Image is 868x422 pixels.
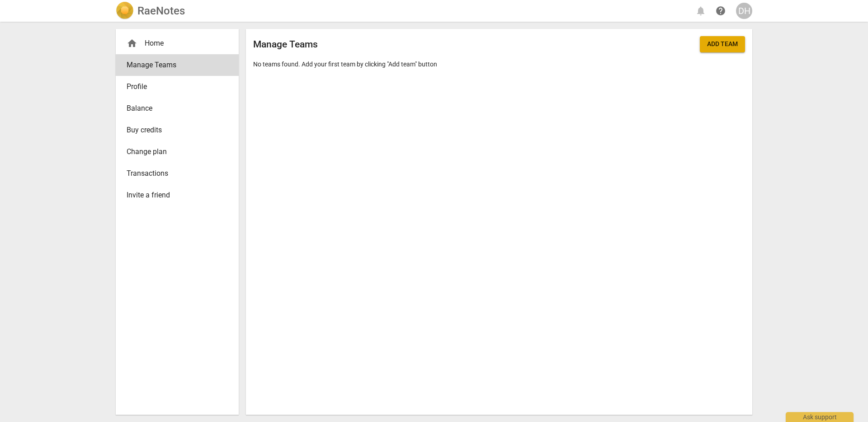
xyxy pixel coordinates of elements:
a: Invite a friend [116,184,239,206]
span: help [715,5,726,16]
a: Balance [116,98,239,119]
a: LogoRaeNotes [116,2,185,20]
span: Profile [127,81,221,92]
a: Buy credits [116,119,239,141]
span: home [127,38,137,49]
a: Manage Teams [116,54,239,76]
button: Add team [700,36,745,52]
p: No teams found. Add your first team by clicking "Add team" button [253,60,745,69]
span: Invite a friend [127,190,221,201]
a: Help [712,3,729,19]
a: Profile [116,76,239,98]
span: Balance [127,103,221,114]
span: Transactions [127,168,221,179]
span: Add team [707,40,738,49]
a: Change plan [116,141,239,163]
a: Transactions [116,163,239,184]
button: DH [736,3,752,19]
div: Home [127,38,221,49]
div: Home [116,33,239,54]
h2: Manage Teams [253,39,318,50]
img: Logo [116,2,134,20]
span: Change plan [127,146,221,157]
span: Buy credits [127,125,221,136]
h2: RaeNotes [137,5,185,17]
span: Manage Teams [127,60,221,70]
div: Ask support [786,412,854,422]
